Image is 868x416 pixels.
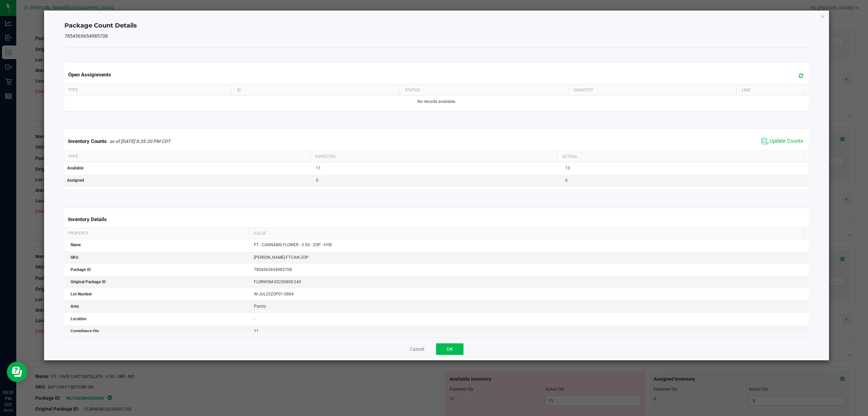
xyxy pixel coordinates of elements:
span: Compliance Qty [71,329,99,333]
span: Name [71,242,81,247]
span: 0 [565,178,568,183]
span: Lot Number [71,292,92,296]
span: 0 [316,178,318,183]
span: FT - CANNABIS FLOWER - 3.5G - ZOP - HYB [254,242,332,247]
span: Open Assignments [68,72,111,78]
button: OK [436,343,463,355]
span: Type [68,88,78,92]
iframe: Resource center [7,362,27,382]
span: ID [237,88,241,92]
button: Close [821,12,825,20]
span: [PERSON_NAME]-FT-CAN-ZOP [254,255,309,260]
span: Type [68,154,78,159]
span: Value [254,231,266,236]
span: Update Counts [770,138,803,145]
span: 7854565654985708 [254,267,292,272]
h5: 7854565654985708 [64,34,809,39]
span: W-JUL25ZOP01-0804 [254,292,294,296]
span: - [254,316,255,321]
span: Link [742,88,751,92]
td: No records available. [63,96,810,108]
span: Inventory Details [68,216,107,222]
span: Area [71,304,79,309]
span: Assigned [67,178,84,183]
span: Original Package ID [71,279,106,284]
span: as of [DATE] 8:35:20 PM CDT [110,139,171,144]
span: Property [68,231,88,236]
span: Package ID [71,267,91,272]
span: FLSRWGM-20250808-240 [254,279,301,284]
span: 11 [254,329,259,333]
span: Inventory Counts [68,138,107,144]
h4: Package Count Details [64,21,809,30]
span: Pantry [254,304,266,309]
span: 13 [565,166,570,170]
span: Status [405,88,420,92]
span: Actual [562,154,577,159]
span: Expected [315,154,336,159]
button: Cancel [410,346,424,352]
span: Available [67,166,83,170]
span: Location [71,316,86,321]
span: SKU [71,255,78,260]
span: 11 [316,166,321,170]
span: Quantity [574,88,593,92]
